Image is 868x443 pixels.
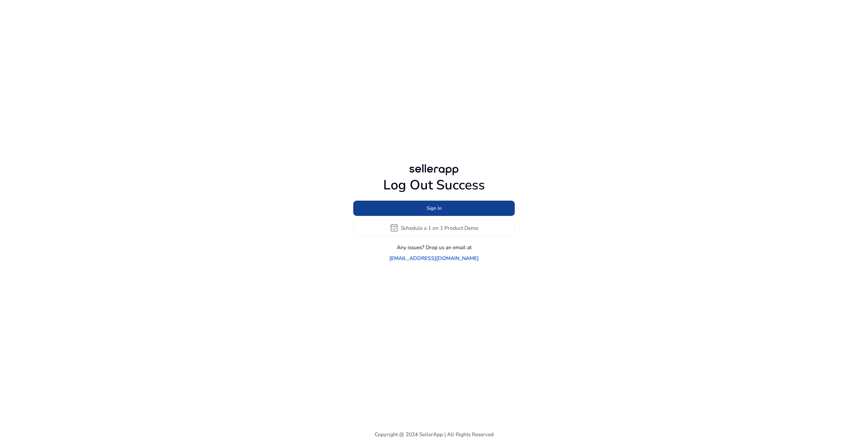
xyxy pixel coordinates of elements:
[353,220,515,236] button: event_availableSchedule a 1 on 1 Product Demo
[353,177,515,193] h1: Log Out Success
[389,254,479,262] a: [EMAIL_ADDRESS][DOMAIN_NAME]
[427,205,442,212] span: Sign In
[390,223,398,232] span: event_available
[397,243,472,251] p: Any issues? Drop us an email at
[353,201,515,216] button: Sign In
